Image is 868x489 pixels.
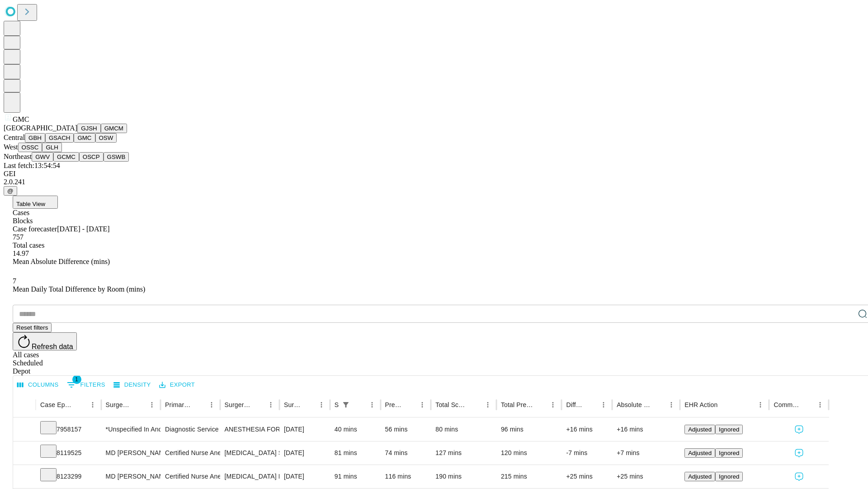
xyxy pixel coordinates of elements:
button: Menu [146,398,158,411]
div: [DATE] [284,418,325,441]
div: 1 active filter [340,398,352,411]
div: MD [PERSON_NAME] [PERSON_NAME] Md [106,465,156,488]
span: 14.97 [13,249,29,257]
span: Mean Absolute Difference (mins) [13,258,110,265]
button: Sort [353,398,366,411]
button: Sort [469,398,481,411]
button: Sort [585,398,597,411]
button: Menu [315,398,328,411]
div: 116 mins [385,465,427,488]
button: Reset filters [13,323,52,332]
button: Menu [86,398,99,411]
div: +25 mins [617,465,675,488]
button: Table View [13,196,58,209]
span: West [4,143,18,151]
div: +25 mins [566,465,608,488]
div: [MEDICAL_DATA] SKIN AND [MEDICAL_DATA] [225,441,275,465]
button: Adjusted [684,448,715,458]
div: Certified Nurse Anesthetist [165,441,215,465]
div: GEI [4,170,864,178]
button: Menu [597,398,610,411]
button: Select columns [15,378,61,392]
button: Ignored [715,425,743,434]
button: GSWB [104,152,129,162]
button: @ [4,186,17,196]
button: Ignored [715,472,743,481]
div: 91 mins [335,465,376,488]
button: Menu [205,398,218,411]
button: Sort [74,398,86,411]
button: Adjusted [684,472,715,481]
button: Menu [481,398,494,411]
div: 81 mins [335,441,376,465]
div: +7 mins [617,441,675,465]
div: Case Epic Id [40,401,73,408]
span: Adjusted [688,473,712,480]
button: Menu [264,398,277,411]
span: Ignored [719,450,739,456]
button: Sort [718,398,731,411]
div: Absolute Difference [617,401,651,408]
div: Primary Service [165,401,191,408]
div: [DATE] [284,441,325,465]
span: Last fetch: 13:54:54 [4,162,60,169]
span: Total cases [13,241,44,249]
button: OSW [95,133,117,143]
div: Surgery Date [284,401,302,408]
button: Sort [403,398,416,411]
span: Mean Daily Total Difference by Room (mins) [13,285,145,293]
div: Certified Nurse Anesthetist [165,465,215,488]
span: GMC [13,115,29,123]
span: Table View [16,201,45,207]
div: 8123299 [40,465,97,488]
div: 190 mins [435,465,492,488]
button: GBH [25,133,45,143]
span: [GEOGRAPHIC_DATA] [4,124,77,132]
div: 74 mins [385,441,427,465]
div: 2.0.241 [4,178,864,186]
div: 40 mins [335,418,376,441]
span: 757 [13,233,24,241]
div: -7 mins [566,441,608,465]
button: Menu [665,398,678,411]
span: @ [7,187,14,194]
div: +16 mins [566,418,608,441]
button: Show filters [65,378,108,392]
div: Surgeon Name [106,401,132,408]
button: Menu [366,398,378,411]
button: GMCM [101,124,127,133]
button: Menu [416,398,429,411]
div: MD [PERSON_NAME] [PERSON_NAME] Md [106,441,156,465]
div: Total Predicted Duration [501,401,533,408]
div: +16 mins [617,418,675,441]
span: Refresh data [32,343,73,350]
div: *Unspecified In And Out Surgery Gmc [106,418,156,441]
span: Adjusted [688,426,712,433]
button: OSSC [18,143,42,152]
div: 80 mins [435,418,492,441]
div: EHR Action [684,401,717,408]
button: GSACH [45,133,74,143]
button: GCMC [53,152,79,162]
button: Menu [754,398,767,411]
button: Sort [652,398,665,411]
div: 127 mins [435,441,492,465]
button: Expand [18,469,31,485]
button: GWV [32,152,53,162]
span: Ignored [719,473,739,480]
button: Sort [133,398,146,411]
button: Expand [18,422,31,438]
button: Refresh data [13,332,77,350]
div: ANESTHESIA FOR NON-INVASIVE IMAGING ([MEDICAL_DATA] OR CT) [225,418,275,441]
div: 120 mins [501,441,557,465]
button: Menu [814,398,826,411]
button: GMC [74,133,95,143]
div: Difference [566,401,584,408]
div: 215 mins [501,465,557,488]
div: Scheduled In Room Duration [335,401,339,408]
div: Comments [774,401,800,408]
button: Sort [193,398,205,411]
div: Surgery Name [225,401,251,408]
div: Total Scheduled Duration [435,401,468,408]
div: 8119525 [40,441,97,465]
